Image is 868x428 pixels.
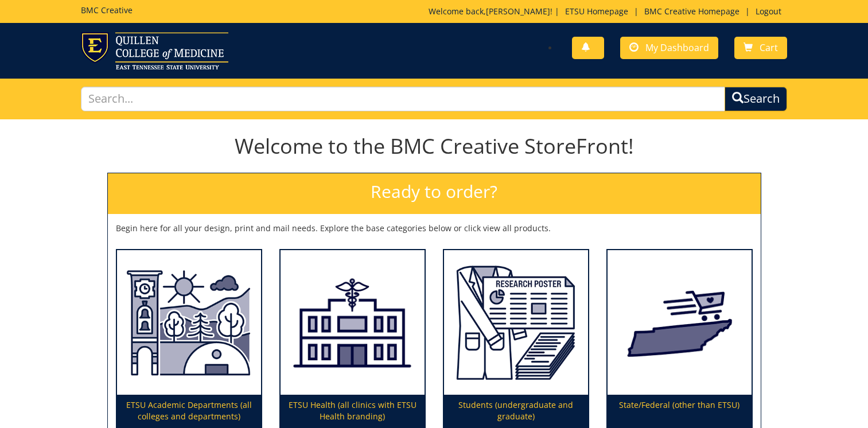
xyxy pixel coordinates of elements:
[107,135,761,158] h1: Welcome to the BMC Creative StoreFront!
[444,250,588,395] img: Students (undergraduate and graduate)
[81,6,133,14] h5: BMC Creative
[750,6,787,17] a: Logout
[81,32,228,69] img: ETSU logo
[760,41,778,54] span: Cart
[608,250,752,395] img: State/Federal (other than ETSU)
[108,173,761,214] h2: Ready to order?
[117,395,261,427] p: ETSU Academic Departments (all colleges and departments)
[734,37,787,59] a: Cart
[645,41,709,54] span: My Dashboard
[281,250,425,427] a: ETSU Health (all clinics with ETSU Health branding)
[117,250,261,427] a: ETSU Academic Departments (all colleges and departments)
[486,6,550,17] a: [PERSON_NAME]
[620,37,718,59] a: My Dashboard
[608,395,752,427] p: State/Federal (other than ETSU)
[444,395,588,427] p: Students (undergraduate and graduate)
[725,87,787,111] button: Search
[608,250,752,427] a: State/Federal (other than ETSU)
[117,250,261,395] img: ETSU Academic Departments (all colleges and departments)
[444,250,588,427] a: Students (undergraduate and graduate)
[639,6,745,17] a: BMC Creative Homepage
[559,6,634,17] a: ETSU Homepage
[116,223,753,234] p: Begin here for all your design, print and mail needs. Explore the base categories below or click ...
[281,395,425,427] p: ETSU Health (all clinics with ETSU Health branding)
[81,87,725,111] input: Search...
[429,6,787,17] p: Welcome back, ! | | |
[281,250,425,395] img: ETSU Health (all clinics with ETSU Health branding)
